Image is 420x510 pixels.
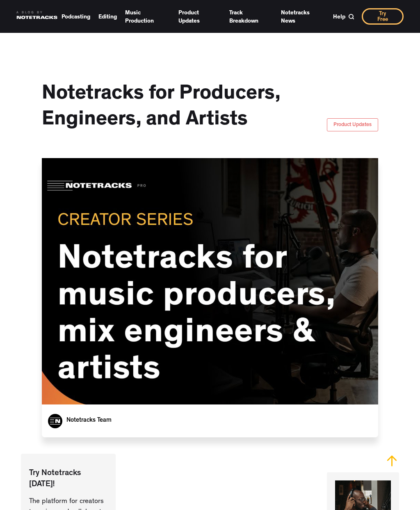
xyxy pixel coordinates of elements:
[178,7,221,27] a: Product Updates
[348,14,354,20] img: Search Bar
[29,468,107,490] p: Try Notetracks [DATE]!
[98,11,117,23] a: Editing
[229,7,273,27] a: Track Breakdown
[333,11,345,23] a: Help
[362,8,404,25] a: Try Free
[327,118,378,131] a: Product Updates
[66,418,112,424] a: Notetracks Team
[42,82,308,133] h1: Notetracks for Producers, Engineers, and Artists
[281,7,325,27] a: Notetracks News
[125,7,170,27] a: Music Production
[333,121,372,129] div: Product Updates
[62,11,90,23] a: Podcasting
